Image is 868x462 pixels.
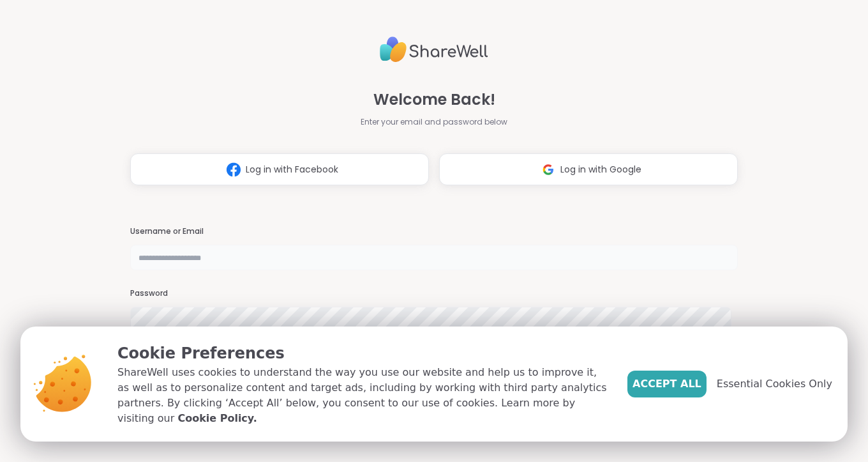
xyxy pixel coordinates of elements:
[117,342,607,365] p: Cookie Preferences
[536,158,560,181] img: ShareWell Logomark
[439,153,738,185] button: Log in with Google
[130,288,738,299] h3: Password
[717,376,832,392] span: Essential Cookies Only
[361,116,507,128] span: Enter your email and password below
[177,411,257,426] a: Cookie Policy.
[246,163,338,176] span: Log in with Facebook
[130,226,738,237] h3: Username or Email
[380,31,488,68] img: ShareWell Logo
[221,158,246,181] img: ShareWell Logomark
[130,153,429,185] button: Log in with Facebook
[560,163,641,176] span: Log in with Google
[627,371,707,397] button: Accept All
[373,88,495,111] span: Welcome Back!
[632,376,701,392] span: Accept All
[117,365,607,426] p: ShareWell uses cookies to understand the way you use our website and help us to improve it, as we...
